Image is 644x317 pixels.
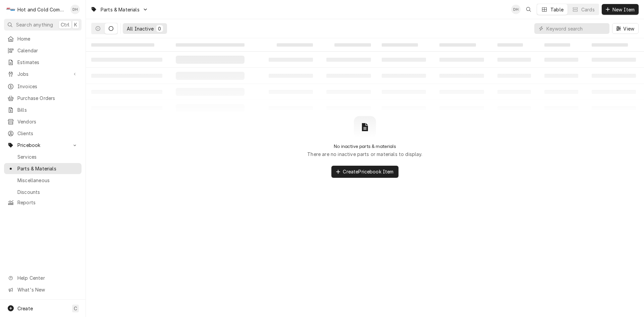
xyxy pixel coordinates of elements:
[497,43,523,47] span: ‌
[158,25,162,32] div: 0
[61,21,69,28] span: Ctrl
[17,47,78,54] span: Calendar
[17,35,78,42] span: Home
[17,153,78,160] span: Services
[592,43,628,47] span: ‌
[17,95,78,102] span: Purchase Orders
[439,43,476,47] span: ‌
[622,25,636,32] span: View
[74,21,77,28] span: K
[91,43,154,47] span: ‌
[70,5,80,14] div: Daryl Harris's Avatar
[4,284,82,295] a: Go to What's New
[331,166,398,178] button: CreatePricebook Item
[4,197,82,208] a: Reports
[544,43,570,47] span: ‌
[4,104,82,115] a: Bills
[4,272,82,283] a: Go to Help Center
[17,189,78,196] span: Discounts
[17,130,78,137] span: Clients
[70,5,80,14] div: DH
[86,38,644,116] table: All Inactive Parts & Materials List Loading
[307,151,422,158] p: There are no inactive parts or materials to display.
[341,168,395,175] span: Create Pricebook Item
[4,175,82,186] a: Miscellaneous
[74,305,77,312] span: C
[4,93,82,104] a: Purchase Orders
[6,5,15,14] div: H
[17,286,77,293] span: What's New
[4,116,82,127] a: Vendors
[17,165,78,172] span: Parts & Materials
[277,43,313,47] span: ‌
[334,144,396,149] h2: No inactive parts & materials
[16,21,53,28] span: Search anything
[550,6,563,13] div: Table
[511,5,521,14] div: DH
[4,140,82,151] a: Go to Pricebook
[88,4,151,15] a: Go to Parts & Materials
[4,81,82,92] a: Invoices
[4,163,82,174] a: Parts & Materials
[17,142,68,149] span: Pricebook
[4,151,82,162] a: Services
[602,4,639,15] button: New Item
[6,5,15,14] div: Hot and Cold Commercial Kitchens, Inc.'s Avatar
[17,177,78,184] span: Miscellaneous
[4,19,82,31] button: Search anythingCtrlK
[17,106,78,113] span: Bills
[17,70,68,77] span: Jobs
[101,6,140,13] span: Parts & Materials
[581,6,595,13] div: Cards
[382,43,418,47] span: ‌
[176,43,244,47] span: ‌
[4,45,82,56] a: Calendar
[4,33,82,44] a: Home
[4,128,82,139] a: Clients
[17,83,78,90] span: Invoices
[611,6,636,13] span: New Item
[17,199,78,206] span: Reports
[546,23,606,34] input: Keyword search
[612,23,639,34] button: View
[4,68,82,80] a: Go to Jobs
[4,57,82,68] a: Estimates
[17,306,33,311] span: Create
[4,187,82,198] a: Discounts
[127,25,154,32] div: All Inactive
[17,118,78,125] span: Vendors
[334,43,371,47] span: ‌
[17,59,78,66] span: Estimates
[523,4,534,15] button: Open search
[17,274,77,281] span: Help Center
[17,6,67,13] div: Hot and Cold Commercial Kitchens, Inc.
[511,5,521,14] div: Daryl Harris's Avatar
